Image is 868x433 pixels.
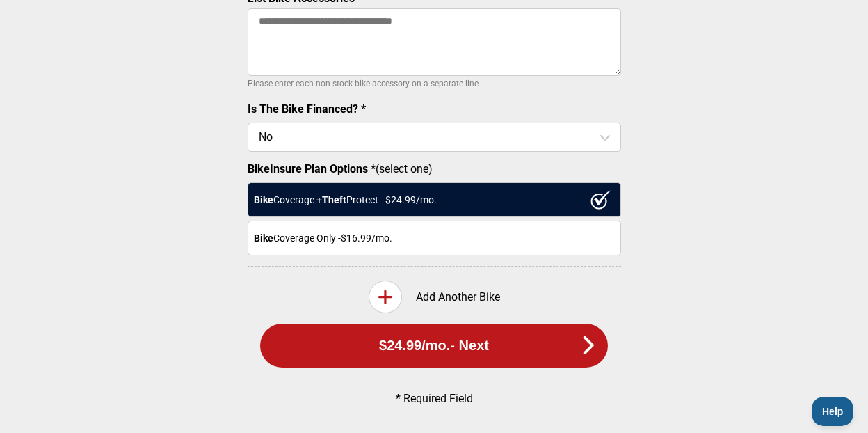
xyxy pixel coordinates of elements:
strong: BikeInsure Plan Options * [248,162,376,175]
span: /mo. [421,338,450,354]
div: Coverage Only - $16.99 /mo. [248,221,621,255]
iframe: Toggle Customer Support [812,397,854,426]
button: $24.99/mo.- Next [260,324,608,368]
p: Please enter each non-stock bike accessory on a separate line [248,75,621,92]
strong: Bike [254,194,273,205]
div: Add Another Bike [248,281,621,313]
strong: Theft [322,194,346,205]
div: Coverage + Protect - $ 24.99 /mo. [248,182,621,217]
strong: Bike [254,233,273,244]
p: * Required Field [271,392,597,405]
label: Is The Bike Financed? * [248,102,366,116]
label: (select one) [248,162,621,175]
img: ux1sgP1Haf775SAghJI38DyDlYP+32lKFAAAAAElFTkSuQmCC [590,190,611,210]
